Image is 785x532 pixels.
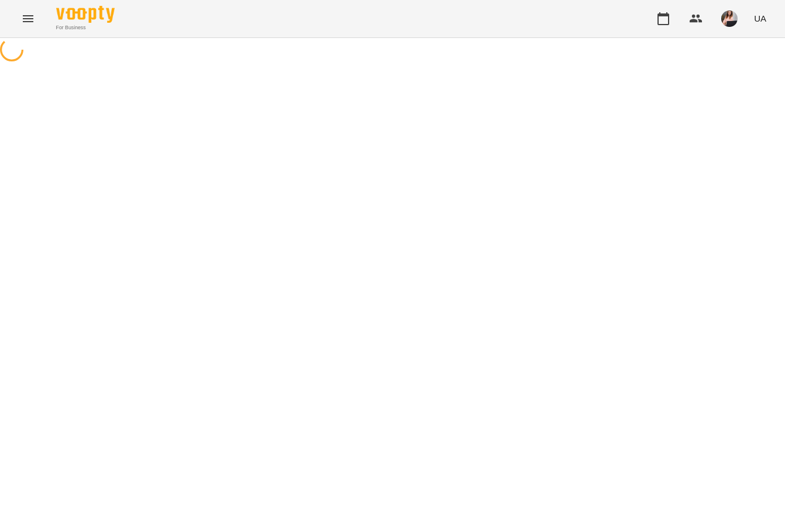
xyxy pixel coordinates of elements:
[749,8,771,29] button: UA
[14,5,42,33] button: Menu
[721,11,738,27] img: ee17c4d82a51a8e023162b2770f32a64.jpg
[56,6,115,23] img: Voopty Logo
[754,12,766,25] span: UA
[56,24,115,32] span: For Business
